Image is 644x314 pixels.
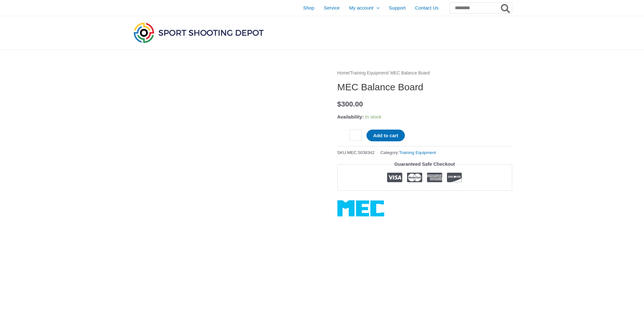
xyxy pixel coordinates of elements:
nav: Breadcrumb [337,69,512,77]
span: Category: [380,149,436,157]
a: MEC [337,200,384,216]
a: Home [337,71,349,75]
span: SKU: [337,149,375,157]
span: Availability: [337,114,364,119]
bdi: 300.00 [337,100,363,108]
h1: MEC Balance Board [337,81,512,93]
span: MEC.5038342 [347,150,374,155]
span: $ [337,100,341,108]
a: Training Equipment [350,71,388,75]
legend: Guaranteed Safe Checkout [392,160,458,169]
button: Add to cart [367,130,405,141]
span: In stock [365,114,381,119]
button: Search [500,3,512,13]
a: Training Equipment [399,150,436,155]
img: Sport Shooting Depot [132,21,265,44]
input: Product quantity [349,130,362,141]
